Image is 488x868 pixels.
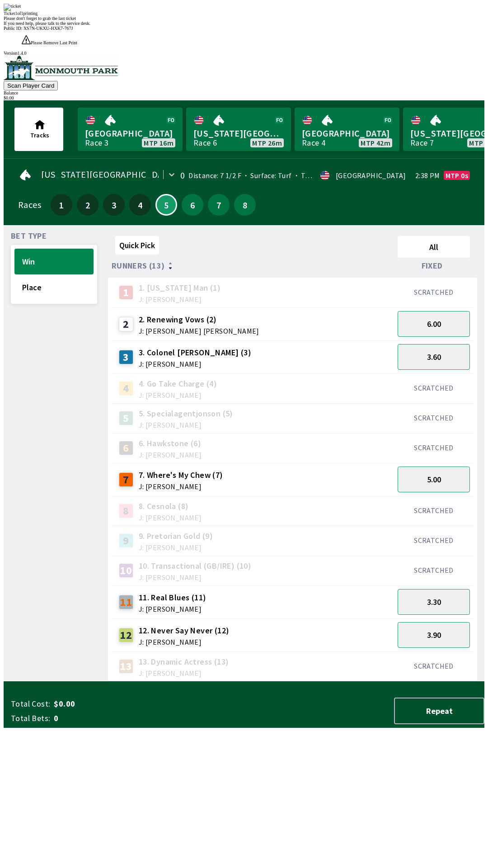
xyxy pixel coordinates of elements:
button: Quick Pick [115,236,159,255]
span: [GEOGRAPHIC_DATA] [302,127,392,139]
span: 12. Never Say Never (12) [139,625,230,637]
span: [GEOGRAPHIC_DATA] [85,127,175,139]
span: 5 [159,203,174,207]
span: J: [PERSON_NAME] [139,392,217,399]
span: 9. Pretorian Gold (9) [139,530,213,542]
button: 6 [182,194,203,216]
a: [US_STATE][GEOGRAPHIC_DATA]Race 6MTP 26m [186,108,291,151]
span: 6 [184,202,201,208]
span: J: [PERSON_NAME] [139,670,229,677]
span: J: [PERSON_NAME] [139,421,233,429]
span: MTP 16m [144,139,174,146]
div: SCRATCHED [398,661,470,670]
div: 9 [119,533,133,548]
div: SCRATCHED [398,566,470,575]
div: 5 [119,411,133,425]
span: J: [PERSON_NAME] [PERSON_NAME] [139,327,259,335]
span: Bet Type [11,232,47,240]
span: 5.00 [427,474,441,485]
span: 8. Cesnola (8) [139,500,202,512]
span: Win [22,256,86,267]
div: Version 1.4.0 [4,51,484,56]
span: J: [PERSON_NAME] [139,360,251,368]
span: [US_STATE][GEOGRAPHIC_DATA] [41,171,176,178]
span: 13. Dynamic Actress (13) [139,656,229,668]
span: Track Condition: Fast [292,171,370,180]
div: SCRATCHED [398,383,470,392]
button: Repeat [394,698,484,724]
div: 2 [119,317,133,331]
span: Total Cost: [11,698,50,709]
div: SCRATCHED [398,506,470,515]
span: Surface: Turf [241,171,292,180]
span: 3.30 [427,597,441,607]
button: All [398,236,470,258]
span: MTP 26m [252,139,282,146]
span: Please Remove Last Print [31,40,77,45]
span: Distance: 7 1/2 F [188,171,241,180]
span: 8 [236,202,253,208]
span: 2:38 PM [415,172,440,179]
div: Balance [4,90,484,95]
div: 6 [119,441,133,455]
span: J: [PERSON_NAME] [139,514,202,521]
span: 3.60 [427,352,441,362]
span: J: [PERSON_NAME] [139,574,251,581]
span: 4. Go Take Charge (4) [139,378,217,390]
div: $ 0.00 [4,95,484,100]
span: 2. Renewing Vows (2) [139,314,259,325]
span: Total Bets: [11,713,50,724]
img: ticket [4,4,21,11]
div: 10 [119,563,133,578]
span: J: [PERSON_NAME] [139,296,221,303]
span: Fixed [422,262,443,269]
button: 3.60 [398,344,470,370]
span: 11. Real Blues (11) [139,592,206,604]
div: Public ID: [4,26,484,31]
span: MTP 0s [446,172,468,179]
div: 1 [119,285,133,300]
div: Ticket 1 of 1 printing [4,11,484,16]
span: J: [PERSON_NAME] [139,605,206,613]
div: Fixed [394,261,474,270]
div: 12 [119,628,133,642]
span: Place [22,282,86,292]
span: [US_STATE][GEOGRAPHIC_DATA] [193,127,284,139]
div: [GEOGRAPHIC_DATA] [336,172,406,179]
span: 10. Transactional (GB/IRE) (10) [139,560,251,572]
span: XS7N-UKXU-HXK7-767J [23,26,73,31]
span: 7 [210,202,227,208]
span: 5. Specialagentjonson (5) [139,408,233,420]
button: 1 [51,194,72,216]
span: If you need help, please talk to the service desk. [4,21,90,26]
span: 3. Colonel [PERSON_NAME] (3) [139,347,251,359]
span: 0 [54,713,196,724]
span: Tracks [30,131,49,139]
span: All [402,242,466,252]
button: Tracks [14,108,63,151]
button: 3.30 [398,589,470,615]
div: SCRATCHED [398,536,470,545]
div: Race 4 [302,139,325,146]
span: Quick Pick [119,240,155,250]
button: Place [14,274,94,300]
div: 8 [119,504,133,518]
button: 8 [234,194,256,216]
span: 6. Hawkstone (6) [139,438,202,449]
div: SCRATCHED [398,443,470,452]
div: Race 3 [85,139,108,146]
button: Win [14,249,94,274]
div: 11 [119,595,133,609]
span: 1. [US_STATE] Man (1) [139,282,221,294]
span: J: [PERSON_NAME] [139,451,202,458]
button: 7 [208,194,230,216]
span: 3.90 [427,630,441,640]
span: 7. Where's My Chew (7) [139,469,223,481]
button: 5 [155,194,177,216]
button: Scan Player Card [4,81,58,90]
button: 3.90 [398,622,470,648]
div: Races [18,201,41,208]
div: Please don't forget to grab the last ticket [4,16,484,21]
button: 6.00 [398,311,470,337]
div: Race 6 [193,139,217,146]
